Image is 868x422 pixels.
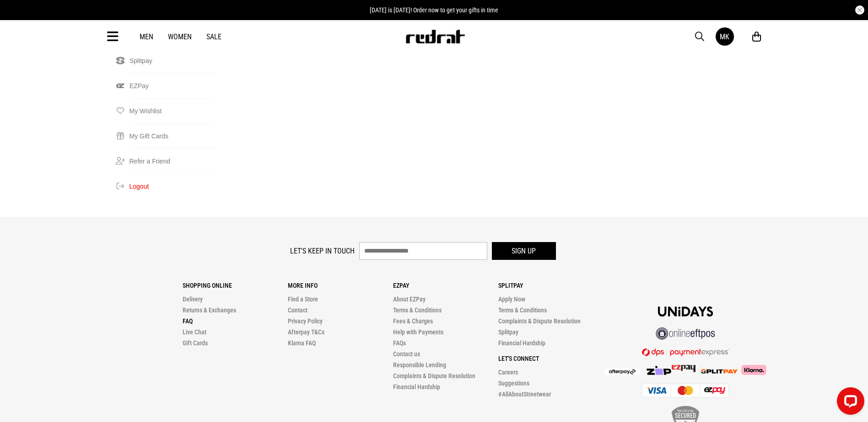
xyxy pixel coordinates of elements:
a: Men [140,32,153,41]
button: Sign up [492,242,556,260]
img: DPS [642,348,729,356]
img: Redrat logo [405,30,465,43]
a: Financial Hardship [393,383,440,390]
a: Klarna FAQ [288,339,316,347]
a: Careers [498,369,518,376]
a: Privacy Policy [288,317,323,325]
p: Shopping Online [183,282,288,289]
a: Sale [206,32,221,41]
a: Find a Store [288,295,318,303]
a: About EZPay [393,295,426,303]
img: Cards [642,384,729,397]
a: Splitpay [498,328,518,336]
button: Logout [129,174,215,199]
a: Suggestions [498,380,529,387]
a: Women [168,32,192,41]
a: Complaints & Dispute Resolution [498,317,581,325]
a: Refer a Friend [129,148,215,174]
img: Klarna [738,365,766,375]
a: Gift Cards [183,339,208,347]
p: More Info [288,282,393,289]
img: online eftpos [656,327,715,340]
a: Fees & Charges [393,317,433,325]
p: Ezpay [393,282,498,289]
a: EZPay [129,73,215,98]
iframe: LiveChat chat widget [830,384,868,422]
a: Terms & Conditions [498,306,547,314]
a: Financial Hardship [498,339,545,347]
a: My Wishlist [129,98,215,123]
a: Returns & Exchanges [183,306,236,314]
img: Afterpay [604,368,641,375]
img: Splitpay [701,369,738,374]
a: Delivery [183,295,203,303]
a: Help with Payments [393,328,443,336]
img: Splitpay [672,365,695,372]
p: Let's Connect [498,355,604,362]
a: #AllAboutStreetwear [498,390,551,398]
a: Responsible Lending [393,361,446,369]
a: Apply Now [498,295,525,303]
a: Afterpay T&Cs [288,328,324,336]
a: FAQ [183,317,193,325]
a: Complaints & Dispute Resolution [393,372,475,380]
a: Contact us [393,350,420,358]
a: Contact [288,306,307,314]
label: Let's keep in touch [290,247,355,255]
a: My Gift Cards [129,123,215,148]
a: FAQs [393,339,406,347]
a: Terms & Conditions [393,306,442,314]
a: Live Chat [183,328,206,336]
img: Unidays [658,306,713,316]
a: Splitpay [129,48,215,73]
p: Splitpay [498,282,604,289]
span: [DATE] is [DATE]! Order now to get your gifts in time [370,6,498,14]
div: MK [720,32,729,41]
img: Zip [646,366,672,375]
